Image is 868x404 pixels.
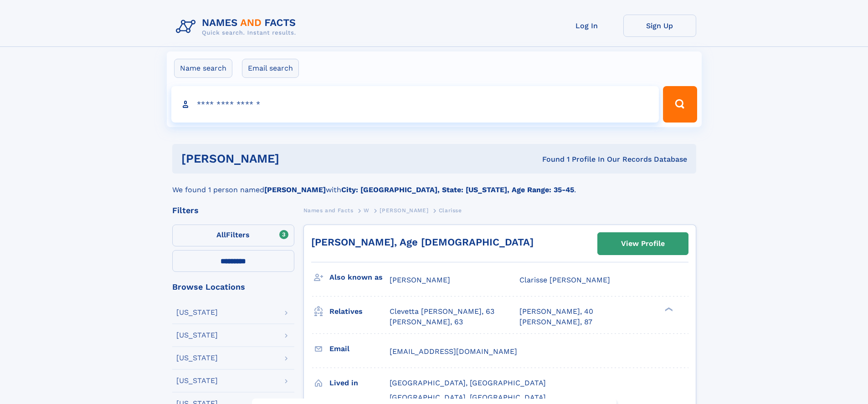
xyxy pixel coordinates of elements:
[550,15,623,37] a: Log In
[264,185,326,194] b: [PERSON_NAME]
[519,307,593,317] a: [PERSON_NAME], 40
[390,276,450,284] span: [PERSON_NAME]
[380,207,428,214] span: [PERSON_NAME]
[176,309,218,316] div: [US_STATE]
[380,205,428,216] a: [PERSON_NAME]
[663,307,673,312] div: ❯
[390,317,463,327] a: [PERSON_NAME], 63
[598,233,688,255] a: View Profile
[663,86,697,123] button: Search Button
[364,207,370,214] span: W
[171,86,659,123] input: search input
[176,332,218,339] div: [US_STATE]
[390,307,494,317] a: Clevetta [PERSON_NAME], 63
[621,233,665,254] div: View Profile
[341,185,574,194] b: City: [GEOGRAPHIC_DATA], State: [US_STATE], Age Range: 35-45
[519,317,592,327] a: [PERSON_NAME], 87
[329,375,390,391] h3: Lived in
[172,225,294,246] label: Filters
[329,341,390,357] h3: Email
[329,270,390,285] h3: Also known as
[181,153,411,164] h1: [PERSON_NAME]
[242,59,299,78] label: Email search
[329,304,390,319] h3: Relatives
[172,174,696,195] div: We found 1 person named with .
[390,393,546,402] span: [GEOGRAPHIC_DATA], [GEOGRAPHIC_DATA]
[216,230,226,239] span: All
[176,377,218,384] div: [US_STATE]
[519,276,610,284] span: Clarisse [PERSON_NAME]
[439,207,462,214] span: Clarisse
[172,283,294,291] div: Browse Locations
[623,15,696,37] a: Sign Up
[303,205,354,216] a: Names and Facts
[390,347,517,356] span: [EMAIL_ADDRESS][DOMAIN_NAME]
[364,205,370,216] a: W
[311,236,534,248] a: [PERSON_NAME], Age [DEMOGRAPHIC_DATA]
[172,206,294,215] div: Filters
[172,15,303,39] img: Logo Names and Facts
[174,59,232,78] label: Name search
[390,378,546,387] span: [GEOGRAPHIC_DATA], [GEOGRAPHIC_DATA]
[411,154,687,164] div: Found 1 Profile In Our Records Database
[176,354,218,362] div: [US_STATE]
